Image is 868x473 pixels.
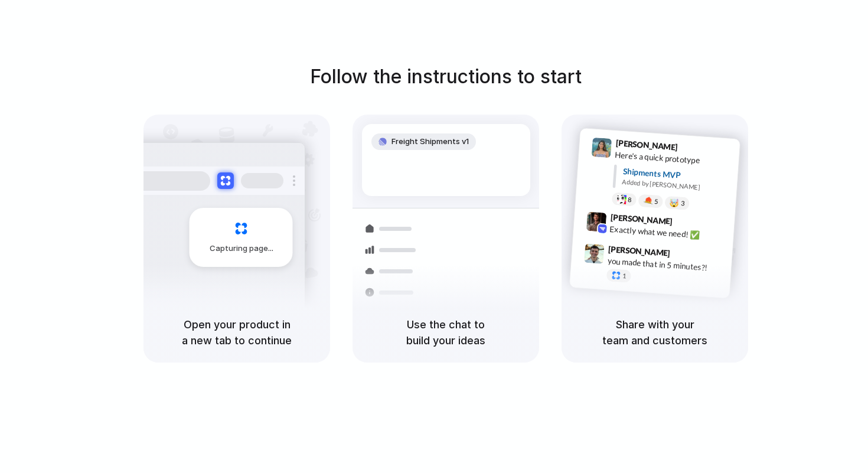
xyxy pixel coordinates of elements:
[210,243,275,255] span: Capturing page
[622,165,732,185] div: Shipments MVP
[610,211,673,228] span: [PERSON_NAME]
[310,63,582,91] h1: Follow the instructions to start
[367,317,525,348] h5: Use the chat to build your ideas
[676,217,700,231] span: 9:42 AM
[609,223,727,243] div: Exactly what we need! ✅
[681,200,685,207] span: 3
[622,177,730,194] div: Added by [PERSON_NAME]
[608,243,671,260] span: [PERSON_NAME]
[615,136,678,154] span: [PERSON_NAME]
[670,199,680,208] div: 🤯
[576,317,734,348] h5: Share with your team and customers
[622,273,626,279] span: 1
[615,149,733,169] div: Here's a quick prototype
[628,197,632,203] span: 8
[158,317,316,348] h5: Open your product in a new tab to continue
[674,249,698,263] span: 9:47 AM
[654,198,658,205] span: 5
[391,136,469,148] span: Freight Shipments v1
[607,255,725,275] div: you made that in 5 minutes?!
[681,142,706,156] span: 9:41 AM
